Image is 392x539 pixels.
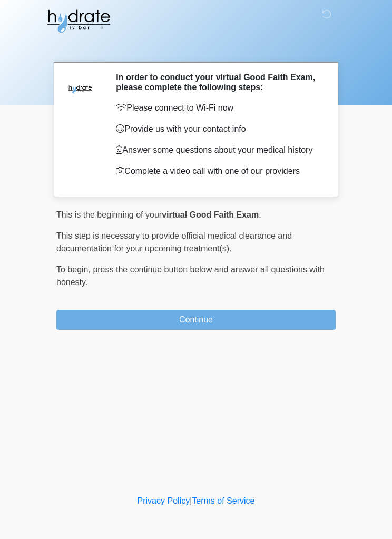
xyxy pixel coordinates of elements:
[116,144,320,156] p: Answer some questions about your medical history
[48,38,344,57] h1: ‎ ‎ ‎
[162,210,259,219] strong: virtual Good Faith Exam
[116,102,320,114] p: Please connect to Wi-Fi now
[116,123,320,135] p: Provide us with your contact info
[190,496,192,505] a: |
[46,8,111,34] img: Hydrate IV Bar - Glendale Logo
[56,310,336,330] button: Continue
[138,496,190,505] a: Privacy Policy
[56,265,93,274] span: To begin,
[56,265,325,287] span: press the continue button below and answer all questions with honesty.
[56,210,162,219] span: This is the beginning of your
[192,496,254,505] a: Terms of Service
[116,72,320,92] h2: In order to conduct your virtual Good Faith Exam, please complete the following steps:
[259,210,261,219] span: .
[56,231,292,253] span: This step is necessary to provide official medical clearance and documentation for your upcoming ...
[116,165,320,178] p: Complete a video call with one of our providers
[64,72,96,104] img: Agent Avatar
